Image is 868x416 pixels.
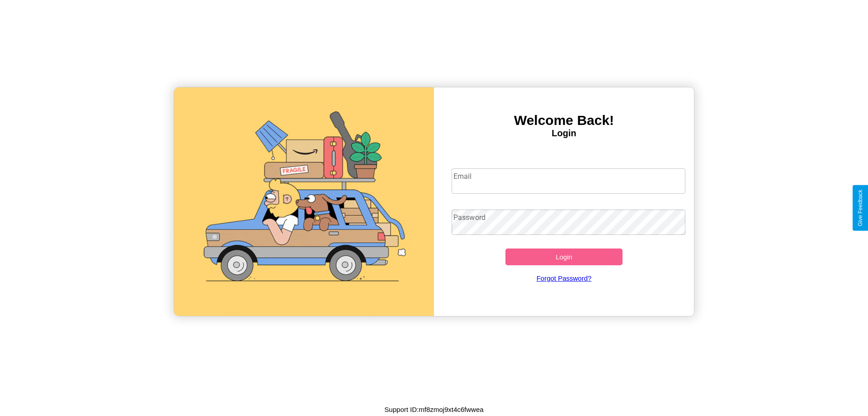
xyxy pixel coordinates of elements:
[434,113,694,128] h3: Welcome Back!
[384,403,483,416] p: Support ID: mf8zmoj9xt4c6fwwea
[174,87,434,316] img: gif
[447,265,681,291] a: Forgot Password?
[505,249,623,265] button: Login
[857,190,863,226] div: Give Feedback
[434,128,694,139] h4: Login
